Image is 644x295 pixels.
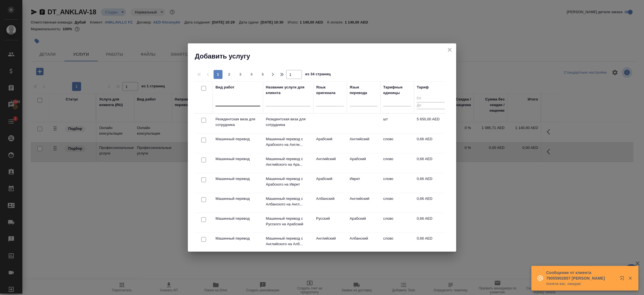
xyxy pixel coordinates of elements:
td: 0,66 AED [414,213,448,233]
td: 5 650,00 AED [414,114,448,133]
p: поняла вас, ожидаю [546,281,616,287]
td: Английский [313,233,347,252]
td: 0,66 AED [414,134,448,153]
td: слово [380,153,414,173]
td: Английский [347,193,380,213]
span: 2 [225,72,234,77]
td: Арабский [347,153,380,173]
p: Машинный перевод с Английского на Ара... [266,156,311,167]
td: слово [380,213,414,233]
button: 5 [258,70,267,79]
div: Вид работ [216,85,235,90]
h2: Добавить услугу [195,52,456,61]
p: Машинный перевод [216,156,260,162]
span: 5 [258,72,267,77]
td: слово [380,233,414,252]
td: 0,66 AED [414,153,448,173]
button: Закрыть [624,276,636,281]
td: шт [380,114,414,133]
div: Название услуги для клиента [266,85,311,96]
p: Машинный перевод [216,196,260,202]
p: Машинный перевод с Английского на Алб... [266,236,311,247]
td: Арабский [347,213,380,233]
p: Машинный перевод [216,216,260,221]
p: Машинный перевод [216,236,260,241]
p: Машинный перевод с Арабского на Иврит [266,176,311,187]
div: Тариф [417,85,429,90]
div: Язык оригинала [316,85,344,96]
p: Машинный перевод [216,136,260,142]
td: слово [380,193,414,213]
td: Албанский [347,233,380,252]
td: Албанский [313,193,347,213]
p: Машинный перевод с Арабского на Англи... [266,136,311,147]
td: слово [380,134,414,153]
td: Английский [347,134,380,153]
button: 2 [225,70,234,79]
p: Машинный перевод [216,176,260,182]
button: close [446,46,454,54]
td: Арабский [313,173,347,193]
div: Язык перевода [350,85,378,96]
td: Иврит [347,173,380,193]
p: Сообщение от клиента 79055902857 [PERSON_NAME] [546,270,616,281]
td: слово [380,173,414,193]
td: Русский [313,213,347,233]
td: 0,66 AED [414,173,448,193]
td: Английский [313,153,347,173]
div: Тарифные единицы [383,85,411,96]
td: Арабский [313,134,347,153]
span: 3 [236,72,245,77]
span: из 34 страниц [305,71,331,79]
p: Резидентская виза для сотрудника [266,116,311,128]
td: 0,66 AED [414,193,448,213]
button: 4 [247,70,256,79]
p: Машинный перевод с Албанского на Англ... [266,196,311,207]
button: Открыть в новой вкладке [616,273,630,286]
input: До [417,102,445,109]
td: 0,66 AED [414,233,448,252]
button: 3 [236,70,245,79]
input: От [417,95,445,102]
span: 4 [247,72,256,77]
p: Резидентская виза для сотрудника [216,116,260,128]
p: Машинный перевод с Русского на Арабский [266,216,311,227]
